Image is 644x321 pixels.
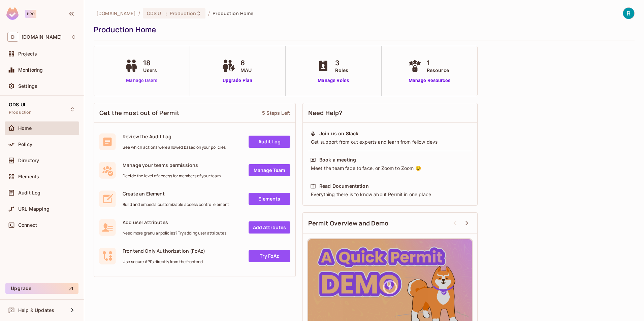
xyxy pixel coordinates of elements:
[123,190,229,197] span: Create an Element
[22,34,62,40] span: Workspace: deacero.com
[143,58,157,68] span: 18
[310,191,470,198] div: Everything there is to know about Permit in one place
[623,8,634,19] img: ROBERTO MACOTELA TALAMANTES
[18,308,54,313] span: Help & Updates
[123,145,226,150] span: See which actions were allowed based on your policies
[335,67,348,74] span: Roles
[123,248,205,254] span: Frontend Only Authorization (FoAz)
[123,162,221,168] span: Manage your teams permissions
[6,7,19,20] img: SReyMgAAAABJRU5ErkJggg==
[94,25,631,35] div: Production Home
[123,230,226,236] span: Need more granular policies? Try adding user attributes
[143,67,157,74] span: Users
[165,11,167,16] span: :
[249,193,290,205] a: Elements
[123,77,160,84] a: Manage Users
[25,10,36,18] div: Pro
[213,10,253,16] span: Production Home
[123,259,205,264] span: Use secure API's directly from the frontend
[123,173,221,179] span: Decide the level of access for members of your team
[319,183,369,189] div: Read Documentation
[407,77,452,84] a: Manage Resources
[262,110,290,116] div: 5 Steps Left
[138,10,140,16] li: /
[249,221,290,234] a: Add Attrbutes
[9,102,25,107] span: ODS UI
[310,165,470,172] div: Meet the team face to face, or Zoom to Zoom 😉
[18,142,32,147] span: Policy
[335,58,348,68] span: 3
[147,10,163,16] span: ODS UI
[123,202,229,207] span: Build and embed a customizable access control element
[18,67,43,73] span: Monitoring
[18,174,39,179] span: Elements
[249,250,290,262] a: Try FoAz
[18,126,32,131] span: Home
[96,10,136,16] span: the active workspace
[18,83,37,89] span: Settings
[123,219,226,225] span: Add user attributes
[315,77,352,84] a: Manage Roles
[308,219,389,227] span: Permit Overview and Demo
[18,222,37,228] span: Connect
[9,110,32,115] span: Production
[319,156,356,163] div: Book a meeting
[99,109,180,117] span: Get the most out of Permit
[7,32,18,42] span: D
[310,139,470,145] div: Get support from out experts and learn from fellow devs
[208,10,210,16] li: /
[249,164,290,176] a: Manage Team
[18,206,50,212] span: URL Mapping
[427,58,449,68] span: 1
[308,109,343,117] span: Need Help?
[427,67,449,74] span: Resource
[240,58,252,68] span: 6
[220,77,255,84] a: Upgrade Plan
[18,190,40,195] span: Audit Log
[123,133,226,140] span: Review the Audit Log
[319,130,358,137] div: Join us on Slack
[18,158,39,163] span: Directory
[249,136,290,148] a: Audit Log
[240,67,252,74] span: MAU
[18,51,37,57] span: Projects
[5,283,78,294] button: Upgrade
[170,10,196,16] span: Production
